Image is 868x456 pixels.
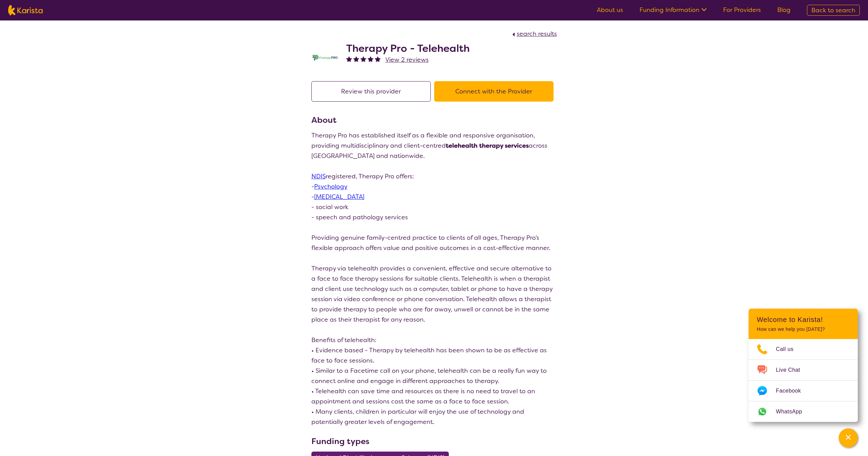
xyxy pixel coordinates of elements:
img: fullstar [375,56,381,62]
p: registered, Therapy Pro offers: [311,171,557,181]
a: Connect with the Provider [434,87,557,95]
span: View 2 reviews [385,56,429,64]
a: Web link opens in a new tab. [749,401,858,422]
img: fullstar [361,56,366,62]
p: Benefits of telehealth: [311,335,557,345]
a: [MEDICAL_DATA] [314,193,364,201]
a: Funding Information [639,6,707,14]
img: Karista logo [8,5,43,15]
span: WhatsApp [776,407,810,417]
a: For Providers [723,6,761,14]
p: • Many clients, children in particular will enjoy the use of technology and potentially greater l... [311,407,557,427]
a: Blog [777,6,791,14]
p: - social work [311,202,557,212]
p: - [311,181,557,192]
a: search results [511,30,557,38]
p: Therapy Pro has established itself as a flexible and responsive organisation, providing multidisc... [311,130,557,161]
p: • Similar to a Facetime call on your phone, telehealth can be a really fun way to connect online ... [311,366,557,386]
strong: telehealth therapy services [446,142,529,150]
p: How can we help you [DATE]? [757,326,850,332]
img: lehxprcbtunjcwin5sb4.jpg [311,54,339,61]
p: • Telehealth can save time and resources as there is no need to travel to an appointment and sess... [311,386,557,407]
span: Call us [776,344,802,354]
button: Connect with the Provider [434,81,554,102]
h3: Funding types [311,435,557,447]
ul: Choose channel [749,339,858,422]
img: fullstar [368,56,373,62]
img: fullstar [346,56,352,62]
a: NDIS [311,172,326,180]
span: Back to search [811,6,855,14]
h3: About [311,114,557,126]
a: Psychology [314,182,348,191]
div: Channel Menu [749,309,858,422]
h2: Therapy Pro - Telehealth [346,42,470,55]
p: Providing genuine family-centred practice to clients of all ages, Therapy Pro’s flexible approach... [311,233,557,253]
a: About us [597,6,623,14]
p: • Evidence based - Therapy by telehealth has been shown to be as effective as face to face sessions. [311,345,557,366]
button: Channel Menu [839,428,858,447]
a: Review this provider [311,87,434,95]
a: Back to search [807,5,860,16]
button: Review this provider [311,81,431,102]
p: Therapy via telehealth provides a convenient, effective and secure alternative to a face to face ... [311,263,557,325]
p: - speech and pathology services [311,212,557,222]
span: search results [517,30,557,38]
h2: Welcome to Karista! [757,315,850,324]
p: - [311,192,557,202]
img: fullstar [353,56,359,62]
span: Facebook [776,386,809,396]
a: View 2 reviews [385,55,429,65]
span: Live Chat [776,365,808,375]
